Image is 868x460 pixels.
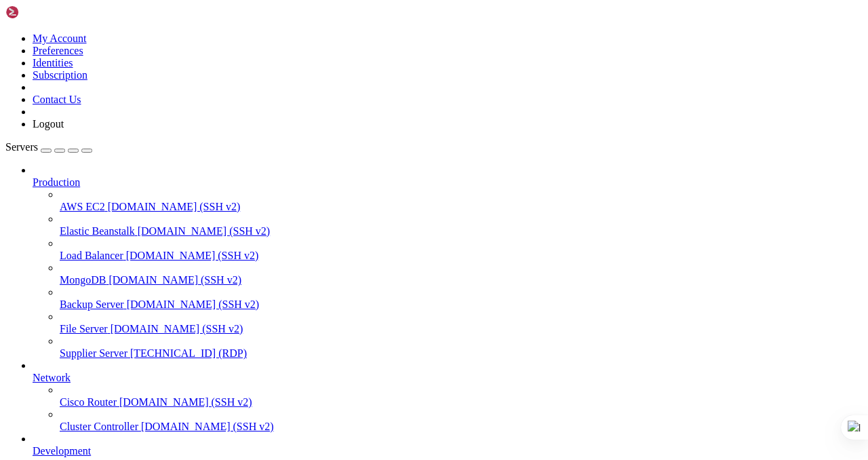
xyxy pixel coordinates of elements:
[33,360,863,433] li: Network
[33,69,87,81] a: Subscription
[60,396,863,408] a: Cisco Router [DOMAIN_NAME] (SSH v2)
[60,274,106,286] span: MongoDB
[60,250,123,261] span: Load Balancer
[60,384,863,408] li: Cisco Router [DOMAIN_NAME] (SSH v2)
[127,299,260,310] span: [DOMAIN_NAME] (SSH v2)
[60,421,863,433] a: Cluster Controller [DOMAIN_NAME] (SSH v2)
[60,323,863,335] a: File Server [DOMAIN_NAME] (SSH v2)
[33,445,863,457] a: Development
[33,176,863,189] a: Production
[108,274,241,286] span: [DOMAIN_NAME] (SSH v2)
[5,141,92,153] a: Servers
[130,347,247,359] span: [TECHNICAL_ID] (RDP)
[60,323,108,334] span: File Server
[33,372,863,384] a: Network
[33,118,64,130] a: Logout
[60,225,135,237] span: Elastic Beanstalk
[60,347,127,359] span: Supplier Server
[119,396,252,408] span: [DOMAIN_NAME] (SSH v2)
[33,372,71,383] span: Network
[60,311,863,335] li: File Server [DOMAIN_NAME] (SSH v2)
[33,445,91,457] span: Development
[5,5,83,19] img: Shellngn
[60,396,117,408] span: Cisco Router
[33,33,87,44] a: My Account
[60,286,863,311] li: Backup Server [DOMAIN_NAME] (SSH v2)
[33,45,83,56] a: Preferences
[111,323,243,334] span: [DOMAIN_NAME] (SSH v2)
[141,421,274,432] span: [DOMAIN_NAME] (SSH v2)
[5,141,38,153] span: Servers
[60,274,863,286] a: MongoDB [DOMAIN_NAME] (SSH v2)
[60,262,863,286] li: MongoDB [DOMAIN_NAME] (SSH v2)
[33,94,81,105] a: Contact Us
[126,250,259,261] span: [DOMAIN_NAME] (SSH v2)
[60,237,863,262] li: Load Balancer [DOMAIN_NAME] (SSH v2)
[60,225,863,237] a: Elastic Beanstalk [DOMAIN_NAME] (SSH v2)
[60,201,863,213] a: AWS EC2 [DOMAIN_NAME] (SSH v2)
[60,299,124,310] span: Backup Server
[60,421,138,432] span: Cluster Controller
[60,213,863,237] li: Elastic Beanstalk [DOMAIN_NAME] (SSH v2)
[60,299,863,311] a: Backup Server [DOMAIN_NAME] (SSH v2)
[138,225,271,237] span: [DOMAIN_NAME] (SSH v2)
[60,189,863,213] li: AWS EC2 [DOMAIN_NAME] (SSH v2)
[33,164,863,360] li: Production
[60,408,863,433] li: Cluster Controller [DOMAIN_NAME] (SSH v2)
[60,250,863,262] a: Load Balancer [DOMAIN_NAME] (SSH v2)
[108,201,241,212] span: [DOMAIN_NAME] (SSH v2)
[60,347,863,360] a: Supplier Server [TECHNICAL_ID] (RDP)
[33,176,80,188] span: Production
[60,201,105,212] span: AWS EC2
[60,335,863,360] li: Supplier Server [TECHNICAL_ID] (RDP)
[33,57,73,69] a: Identities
